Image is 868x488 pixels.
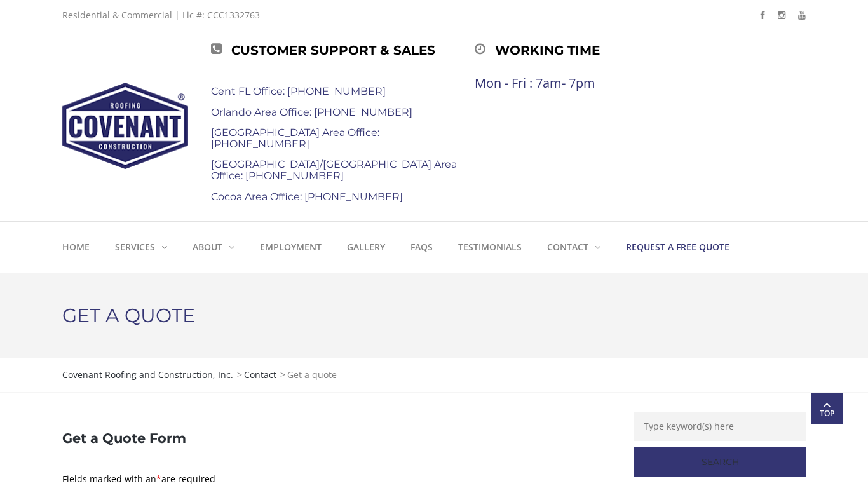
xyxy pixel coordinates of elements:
[811,407,843,420] span: Top
[211,158,457,182] a: [GEOGRAPHIC_DATA]/[GEOGRAPHIC_DATA] Area Office: [PHONE_NUMBER]
[244,369,276,381] span: Contact
[534,222,613,273] a: Contact
[211,126,379,150] a: [GEOGRAPHIC_DATA] Area Office: [PHONE_NUMBER]
[547,241,588,253] strong: Contact
[260,241,322,253] strong: Employment
[244,369,278,381] a: Contact
[398,222,445,273] a: FAQs
[287,369,337,381] span: Get a quote
[62,431,615,445] h3: Get a Quote Form
[475,76,738,90] div: Mon - Fri : 7am- 7pm
[211,106,412,118] a: Orlando Area Office: [PHONE_NUMBER]
[247,222,334,273] a: Employment
[211,191,403,203] a: Cocoa Area Office: [PHONE_NUMBER]
[62,471,615,487] div: Fields marked with an are required
[634,412,806,441] input: Type keyword(s) here
[811,393,843,424] a: Top
[193,241,222,253] strong: About
[347,241,385,253] strong: Gallery
[115,241,155,253] strong: Services
[334,222,398,273] a: Gallery
[626,241,729,253] strong: Request a Free Quote
[62,241,90,253] strong: Home
[613,222,742,273] a: Request a Free Quote
[410,241,433,253] strong: FAQs
[475,39,738,61] div: Working time
[62,292,806,339] h1: Get a quote
[634,447,806,477] input: Search
[102,222,180,273] a: Services
[180,222,247,273] a: About
[62,369,233,381] span: Covenant Roofing and Construction, Inc.
[211,39,475,61] div: Customer Support & Sales
[62,367,806,383] div: > >
[62,369,235,381] a: Covenant Roofing and Construction, Inc.
[445,222,534,273] a: Testimonials
[62,222,102,273] a: Home
[458,241,522,253] strong: Testimonials
[62,83,188,169] img: Covenant Roofing and Construction, Inc.
[211,85,386,97] a: Cent FL Office: [PHONE_NUMBER]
